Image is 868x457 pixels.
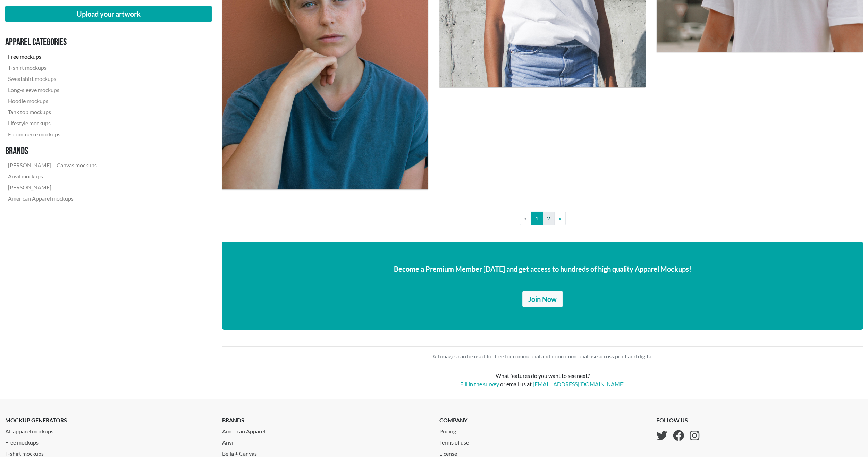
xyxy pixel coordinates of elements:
[5,62,100,73] a: T-shirt mockups
[222,435,429,447] a: Anvil
[533,381,625,387] a: [EMAIL_ADDRESS][DOMAIN_NAME]
[5,416,212,424] p: mockup generators
[559,215,561,221] span: »
[5,160,100,171] a: [PERSON_NAME] + Canvas mockups
[5,51,100,62] a: Free mockups
[233,264,852,274] p: Become a Premium Member [DATE] and get access to hundreds of high quality Apparel Mockups!
[222,416,429,424] p: brands
[222,352,863,361] p: All images can be used for free for commercial and noncommercial use across print and digital
[656,416,699,424] p: follow us
[5,424,212,435] a: All apparel mockups
[5,95,100,107] a: Hoodie mockups
[5,171,100,182] a: Anvil mockups
[5,36,100,48] h3: Apparel categories
[5,118,100,129] a: Lifestyle mockups
[522,291,563,307] a: Join Now
[5,73,100,84] a: Sweatshirt mockups
[439,424,474,435] a: Pricing
[460,381,499,387] a: Fill in the survey
[5,129,100,140] a: E-commerce mockups
[5,182,100,193] a: [PERSON_NAME]
[439,435,474,447] a: Terms of use
[5,145,100,157] h3: Brands
[542,212,555,225] a: 2
[439,416,474,424] p: company
[5,6,212,22] button: Upload your artwork
[222,424,429,435] a: American Apparel
[345,372,740,388] div: What features do you want to see next? or email us at
[5,193,100,204] a: American Apparel mockups
[5,84,100,95] a: Long-sleeve mockups
[531,212,543,225] a: 1
[5,107,100,118] a: Tank top mockups
[5,435,212,447] a: Free mockups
